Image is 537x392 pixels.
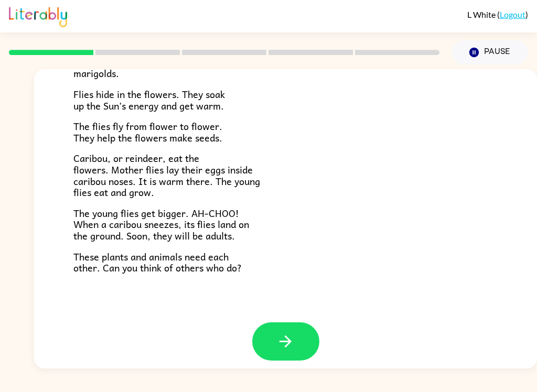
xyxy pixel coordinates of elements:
span: Flies hide in the flowers. They soak up the Sun’s energy and get warm. [73,86,225,113]
a: Logout [500,9,525,19]
span: The young flies get bigger. AH-CHOO! When a caribou sneezes, its flies land on the ground. Soon, ... [73,205,249,243]
button: Pause [452,40,528,64]
span: Caribou, or reindeer, eat the flowers. Mother flies lay their eggs inside caribou noses. It is wa... [73,150,260,200]
div: ( ) [467,9,528,19]
img: Literably [9,4,67,27]
span: The flies fly from flower to flower. They help the flowers make seeds. [73,118,222,145]
span: These plants and animals need each other. Can you think of others who do? [73,249,242,276]
span: L White [467,9,497,19]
